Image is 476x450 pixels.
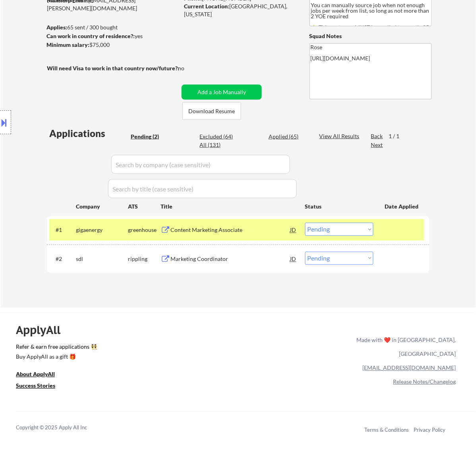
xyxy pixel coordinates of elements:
[56,226,70,234] div: #1
[199,141,239,149] div: All (131)
[161,203,298,211] div: Title
[184,2,296,18] div: [GEOGRAPHIC_DATA], [US_STATE]
[170,226,290,234] div: Content Marketing Associate
[16,382,55,389] u: Success Stories
[354,333,456,361] div: Made with ❤️ in [GEOGRAPHIC_DATA], [GEOGRAPHIC_DATA]
[305,199,373,213] div: Status
[16,424,107,432] div: Copyright © 2025 Apply All Inc
[371,141,384,149] div: Next
[46,24,67,31] strong: Applies:
[76,203,128,211] div: Company
[46,41,179,49] div: $75,000
[46,32,176,40] div: yes
[131,133,170,141] div: Pending (2)
[290,223,298,237] div: JD
[46,33,135,39] strong: Can work in country of residence?:
[414,427,446,433] a: Privacy Policy
[170,255,290,263] div: Marketing Coordinator
[371,132,384,140] div: Back
[199,133,239,141] div: Excluded (64)
[389,132,407,140] div: 1 / 1
[184,3,229,10] strong: Current Location:
[363,365,456,371] a: [EMAIL_ADDRESS][DOMAIN_NAME]
[128,203,161,211] div: ATS
[182,102,241,120] button: Download Resume
[56,255,70,263] div: #2
[319,132,362,140] div: View All Results
[76,226,128,234] div: gigaenergy
[16,370,66,380] a: About ApplyAll
[16,353,95,363] a: Buy ApplyAll as a gift 🎁
[108,179,297,198] input: Search by title (case sensitive)
[16,382,66,392] a: Success Stories
[365,427,409,433] a: Terms & Conditions
[182,85,262,100] button: Add a Job Manually
[46,41,89,48] strong: Minimum salary:
[111,155,290,174] input: Search by company (case sensitive)
[128,255,161,263] div: rippling
[385,203,420,211] div: Date Applied
[46,23,179,31] div: 65 sent / 300 bought
[393,379,456,385] a: Release Notes/Changelog
[76,255,128,263] div: sdl
[178,64,201,72] div: no
[128,226,161,234] div: greenhouse
[290,252,298,266] div: JD
[16,354,95,360] div: Buy ApplyAll as a gift 🎁
[269,133,308,141] div: Applied (65)
[310,32,432,40] div: Squad Notes
[16,344,191,353] a: Refer & earn free applications 👯‍♀️
[16,324,70,337] div: ApplyAll
[16,371,55,378] u: About ApplyAll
